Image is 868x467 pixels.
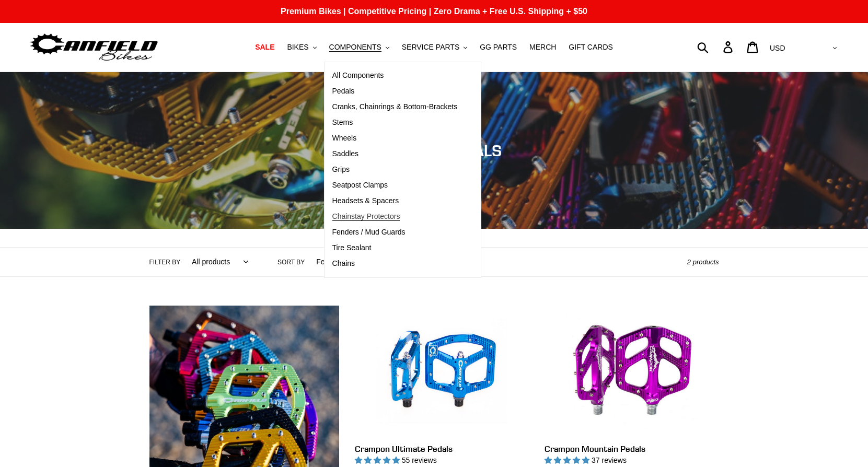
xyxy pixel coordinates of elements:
[325,256,466,272] a: Chains
[332,259,355,268] span: Chains
[332,118,353,127] span: Stems
[325,193,466,209] a: Headsets & Spacers
[329,43,381,52] span: COMPONENTS
[474,40,522,54] a: GG PARTS
[332,87,355,96] span: Pedals
[325,178,466,193] a: Seatpost Clamps
[29,31,159,64] img: Canfield Bikes
[703,36,730,59] input: Search
[325,162,466,178] a: Grips
[524,40,561,54] a: MERCH
[325,209,466,225] a: Chainstay Protectors
[324,40,395,54] button: COMPONENTS
[332,134,357,143] span: Wheels
[325,131,466,146] a: Wheels
[332,165,350,174] span: Grips
[332,212,400,221] span: Chainstay Protectors
[277,258,305,267] label: Sort by
[529,43,556,52] span: MERCH
[480,43,517,52] span: GG PARTS
[687,258,719,266] span: 2 products
[332,181,388,190] span: Seatpost Clamps
[325,225,466,240] a: Fenders / Mud Guards
[250,40,280,54] a: SALE
[332,149,359,158] span: Saddles
[255,43,274,52] span: SALE
[332,243,372,252] span: Tire Sealant
[325,115,466,131] a: Stems
[332,228,406,237] span: Fenders / Mud Guards
[332,102,458,111] span: Cranks, Chainrings & Bottom-Brackets
[332,196,399,205] span: Headsets & Spacers
[282,40,321,54] button: BIKES
[563,40,618,54] a: GIFT CARDS
[325,99,466,115] a: Cranks, Chainrings & Bottom-Brackets
[325,240,466,256] a: Tire Sealant
[287,43,308,52] span: BIKES
[402,43,459,52] span: SERVICE PARTS
[149,258,181,267] label: Filter by
[325,84,466,99] a: Pedals
[332,71,384,80] span: All Components
[569,43,613,52] span: GIFT CARDS
[397,40,472,54] button: SERVICE PARTS
[325,68,466,84] a: All Components
[325,146,466,162] a: Saddles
